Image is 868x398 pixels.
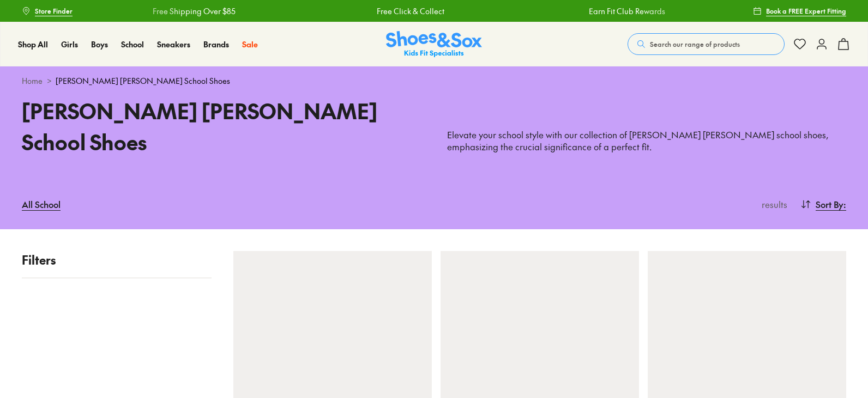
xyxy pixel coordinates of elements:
[157,39,190,50] a: Sneakers
[56,75,230,87] span: [PERSON_NAME] [PERSON_NAME] School Shoes
[447,129,846,153] p: Elevate your school style with our collection of [PERSON_NAME] [PERSON_NAME] school shoes, emphas...
[35,6,73,16] span: Store Finder
[22,95,421,157] h1: [PERSON_NAME] [PERSON_NAME] School Shoes
[753,1,846,21] a: Book a FREE Expert Fitting
[150,5,233,17] a: Free Shipping Over $85
[22,1,73,21] a: Store Finder
[61,39,78,50] span: Girls
[22,192,61,216] a: All School
[386,31,482,58] img: SNS_Logo_Responsive.svg
[766,6,846,16] span: Book a FREE Expert Fitting
[91,39,108,50] span: Boys
[386,31,482,58] a: Shoes & Sox
[843,198,846,211] span: :
[91,39,108,50] a: Boys
[242,39,258,50] a: Sale
[22,75,43,87] a: Home
[121,39,144,50] span: School
[757,198,787,211] p: results
[375,5,442,17] a: Free Click & Collect
[157,39,190,50] span: Sneakers
[203,39,229,50] span: Brands
[61,39,78,50] a: Girls
[121,39,144,50] a: School
[650,39,740,49] span: Search our range of products
[22,251,212,269] p: Filters
[587,5,663,17] a: Earn Fit Club Rewards
[18,39,48,50] a: Shop All
[18,39,48,50] span: Shop All
[242,39,258,50] span: Sale
[800,192,846,216] button: Sort By:
[816,198,843,211] span: Sort By
[22,75,846,87] div: >
[628,33,785,55] button: Search our range of products
[203,39,229,50] a: Brands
